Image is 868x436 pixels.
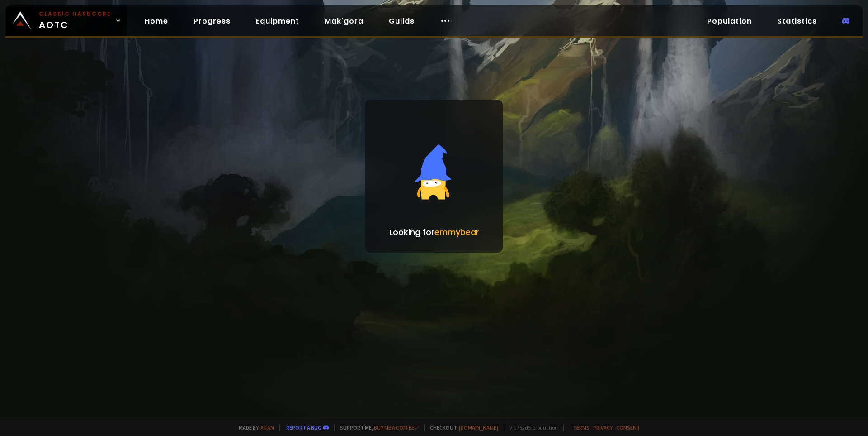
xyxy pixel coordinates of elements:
span: Support me, [334,424,419,431]
a: Buy me a coffee [374,424,419,431]
p: Looking for [389,226,479,238]
span: emmybear [434,226,479,238]
a: Classic HardcoreAOTC [5,5,127,36]
a: Population [700,12,759,30]
span: AOTC [39,10,111,32]
small: Classic Hardcore [39,10,111,18]
a: Privacy [593,424,613,431]
a: [DOMAIN_NAME] [459,424,498,431]
a: a fan [260,424,274,431]
span: Made by [233,424,274,431]
span: v. d752d5 - production [504,424,558,431]
a: Home [137,12,175,30]
a: Progress [186,12,238,30]
a: Report a bug [286,424,321,431]
a: Equipment [249,12,307,30]
a: Terms [573,424,590,431]
a: Statistics [770,12,824,30]
a: Consent [616,424,640,431]
a: Guilds [382,12,422,30]
a: Mak'gora [317,12,371,30]
span: Checkout [424,424,498,431]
